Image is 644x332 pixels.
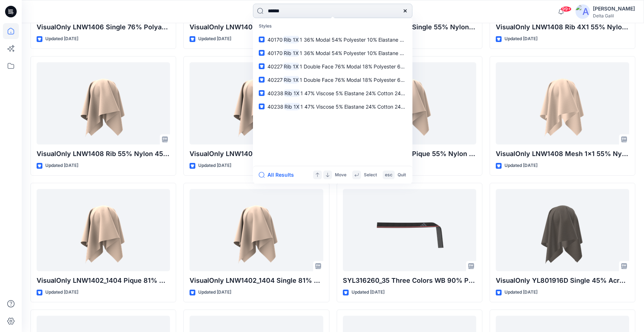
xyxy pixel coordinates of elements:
[37,62,170,144] a: VisualOnly LNW1408 Rib 55% Nylon 45% Elastane
[335,171,346,179] p: Move
[267,63,283,70] span: 40227
[300,77,440,83] span: 1 Double Face 76% Modal 18% Polyester 6% Elastane 265g
[45,35,78,43] p: Updated [DATE]
[267,37,283,43] span: 40170
[496,276,629,286] p: VisualOnly YL801916D Single 45% Acryl 34% Recycled Polyester 11% Bamboo 10% Elastane 140g
[267,104,283,110] span: 40238
[259,171,299,179] button: All Results
[267,50,283,56] span: 40170
[37,22,170,32] p: VisualOnly LNW1406 Single 76% Polyamide 24% Elastane
[300,37,412,43] span: 1 36% Modal 54% Polyester 10% Elastane 260g
[190,189,323,271] a: VisualOnly LNW1402_1404 Single 81% Nylon 19% Elastane
[254,73,411,87] a: 40227Rib 1X1 Double Face 76% Modal 18% Polyester 6% Elastane 265g
[190,22,323,32] p: VisualOnly LNW1408 Stitch 55% Nylon 45% Elastane
[504,35,537,43] p: Updated [DATE]
[576,4,590,19] img: avatar
[504,162,537,169] p: Updated [DATE]
[267,90,283,96] span: 40238
[496,62,629,144] a: VisualOnly LNW1408 Mesh 1x1 55% Nylon 45% Elastane
[343,189,476,271] a: SYL316260_35 Three Colors WB 90% Polyester 10% Spandex 438g
[198,162,231,169] p: Updated [DATE]
[254,100,411,113] a: 40238Rib 1X1 47% Viscose 5% Elastane 24% Cotton 24% Polyacrylonitrile 250g
[561,6,572,12] span: 99+
[190,62,323,144] a: VisualOnly LNW1408 Pique 1X1 55% Nylon 45% Elastane
[283,62,300,71] mark: Rib 1X
[300,63,440,70] span: 1 Double Face 76% Modal 18% Polyester 6% Elastane 265g
[283,76,300,84] mark: Rib 1X
[593,4,635,13] div: [PERSON_NAME]
[254,20,411,33] p: Styles
[283,89,300,97] mark: Rib 1X
[254,60,411,73] a: 40227Rib 1X1 Double Face 76% Modal 18% Polyester 6% Elastane 265g
[398,171,406,179] p: Quit
[300,104,458,110] span: 1 47% Viscose 5% Elastane 24% Cotton 24% Polyacrylonitrile 250g
[300,50,412,56] span: 1 36% Modal 54% Polyester 10% Elastane 260g
[37,276,170,286] p: VisualOnly LNW1402_1404 Pique 81% Nylon 19% Elastane
[254,46,411,60] a: 40170Rib 1X1 36% Modal 54% Polyester 10% Elastane 260g
[190,276,323,286] p: VisualOnly LNW1402_1404 Single 81% Nylon 19% Elastane
[37,149,170,159] p: VisualOnly LNW1408 Rib 55% Nylon 45% Elastane
[504,289,537,296] p: Updated [DATE]
[198,289,231,296] p: Updated [DATE]
[283,102,300,111] mark: Rib 1X
[283,35,300,44] mark: Rib 1X
[593,13,635,18] div: Delta Galil
[496,189,629,271] a: VisualOnly YL801916D Single 45% Acryl 34% Recycled Polyester 11% Bamboo 10% Elastane 140g
[385,171,392,179] p: esc
[45,289,78,296] p: Updated [DATE]
[496,149,629,159] p: VisualOnly LNW1408 Mesh 1x1 55% Nylon 45% Elastane
[254,87,411,100] a: 40238Rib 1X1 47% Viscose 5% Elastane 24% Cotton 24% Polyacrylonitrile 250g
[283,49,300,57] mark: Rib 1X
[45,162,78,169] p: Updated [DATE]
[198,35,231,43] p: Updated [DATE]
[254,33,411,46] a: 40170Rib 1X1 36% Modal 54% Polyester 10% Elastane 260g
[364,171,377,179] p: Select
[343,276,476,286] p: SYL316260_35 Three Colors WB 90% Polyester 10% Spandex 438g
[267,77,283,83] span: 40227
[37,189,170,271] a: VisualOnly LNW1402_1404 Pique 81% Nylon 19% Elastane
[352,289,385,296] p: Updated [DATE]
[300,90,458,96] span: 1 47% Viscose 5% Elastane 24% Cotton 24% Polyacrylonitrile 250g
[496,22,629,32] p: VisualOnly LNW1408 Rib 4X1 55% Nylon 45% Elastane
[190,149,323,159] p: VisualOnly LNW1408 Pique 1X1 55% Nylon 45% Elastane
